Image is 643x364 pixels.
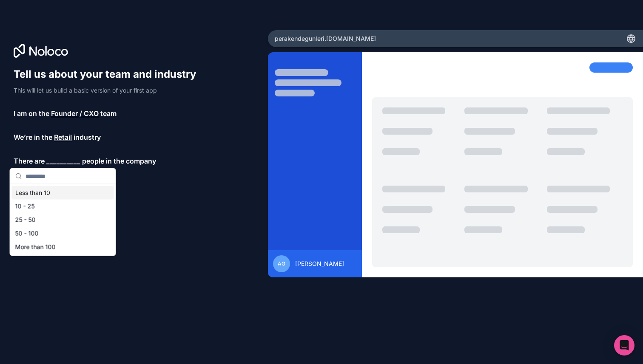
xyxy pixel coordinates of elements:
[10,184,116,256] div: Suggestions
[295,260,344,268] span: [PERSON_NAME]
[12,186,114,200] div: Less than 10
[14,132,52,142] span: We’re in the
[14,68,204,81] h1: Tell us about your team and industry
[14,156,45,166] span: There are
[46,156,80,166] span: __________
[12,240,114,254] div: More than 100
[275,34,376,43] span: perakendegunleri .[DOMAIN_NAME]
[100,108,117,119] span: team
[14,86,204,95] p: This will let us build a basic version of your first app
[614,335,634,356] div: Open Intercom Messenger
[14,108,49,119] span: I am on the
[54,132,72,142] span: Retail
[74,132,101,142] span: industry
[51,108,99,119] span: Founder / CXO
[12,227,114,240] div: 50 - 100
[278,260,285,267] span: AG
[12,200,114,213] div: 10 - 25
[12,213,114,227] div: 25 - 50
[82,156,156,166] span: people in the company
